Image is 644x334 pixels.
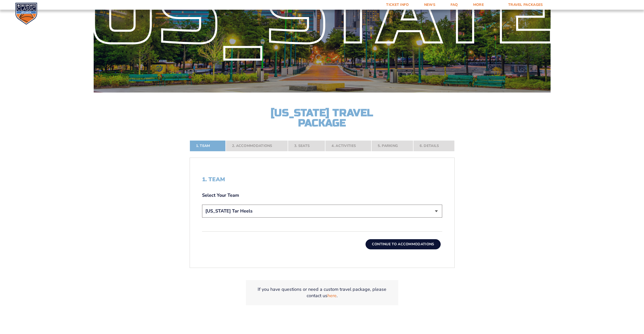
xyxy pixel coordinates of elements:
img: CBS Sports Classic [15,3,37,25]
p: If you have questions or need a custom travel package, please contact us . [252,286,392,299]
button: Continue To Accommodations [366,239,441,249]
label: Select Your Team [202,192,442,199]
h2: 1. Team [202,176,442,183]
a: here [327,293,337,299]
h2: [US_STATE] Travel Package [266,108,378,128]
